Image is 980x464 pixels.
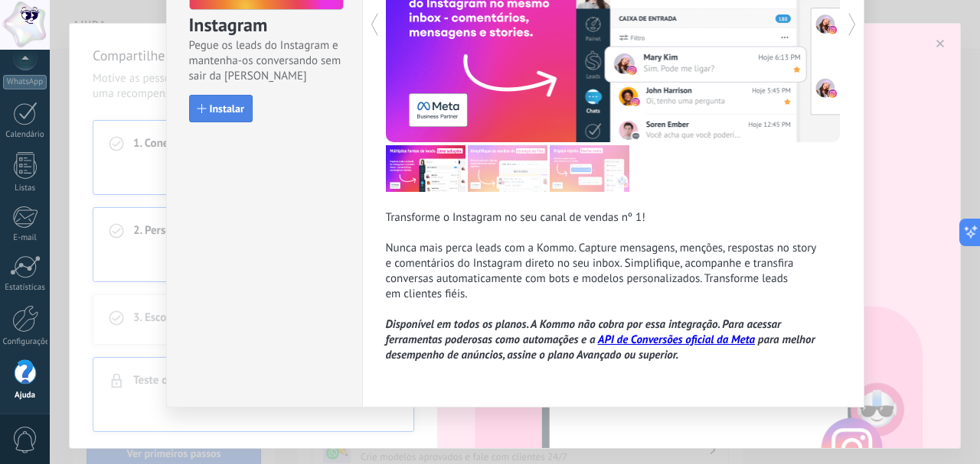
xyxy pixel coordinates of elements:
img: com_instagram_tour_2_pt.png [468,145,547,192]
img: com_instagram_tour_1_pt.png [386,145,465,192]
div: E-mail [3,233,47,243]
span: Instalar [210,103,244,114]
div: Calendário [3,130,47,140]
div: Configurações [3,337,47,347]
button: Instalar [189,95,253,122]
h3: Instagram [189,13,342,38]
div: Estatísticas [3,283,47,293]
i: Disponível em todos os planos. A Kommo não cobra por essa integração. Para acessar ferramentas po... [386,317,815,362]
div: WhatsApp [3,75,47,89]
div: Listas [3,183,47,193]
span: Pegue os leads do Instagram e mantenha-os conversando sem sair da [PERSON_NAME] [189,38,342,84]
div: Ajuda [3,391,47,401]
a: API de Conversões oficial da Meta [598,333,755,347]
img: com_instagram_tour_3_pt.png [550,145,629,192]
div: Transforme o Instagram no seu canal de vendas nº 1! Nunca mais perca leads com a Kommo. Capture m... [386,210,841,363]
